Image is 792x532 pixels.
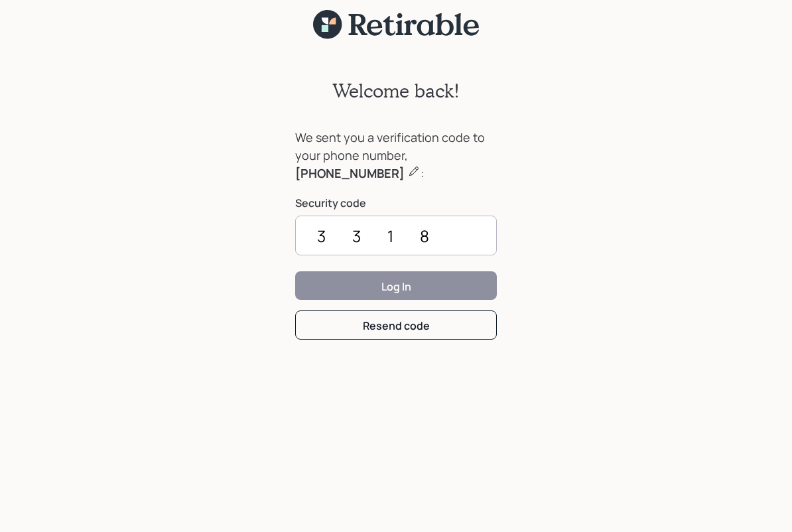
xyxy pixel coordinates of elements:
button: Log In [295,271,497,300]
div: Resend code [363,318,430,333]
div: We sent you a verification code to your phone number, : [295,129,497,182]
b: [PHONE_NUMBER] [295,165,405,181]
input: •••• [295,216,497,255]
div: Log In [381,279,411,294]
h2: Welcome back! [332,80,460,102]
button: Resend code [295,310,497,339]
label: Security code [295,196,497,210]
